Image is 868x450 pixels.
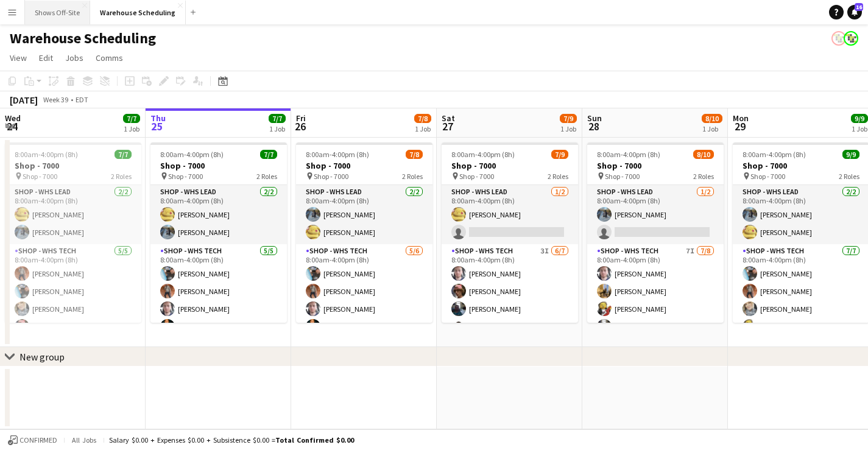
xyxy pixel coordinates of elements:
[605,172,640,181] span: Shop - 7000
[414,114,431,123] span: 7/8
[91,50,128,66] a: Comms
[150,142,287,323] app-job-card: 8:00am-4:00pm (8h)7/7Shop - 7000 Shop - 70002 RolesShop - WHS Lead2/28:00am-4:00pm (8h)[PERSON_NA...
[115,150,132,159] span: 7/7
[260,150,277,159] span: 7/7
[296,185,432,244] app-card-role: Shop - WHS Lead2/28:00am-4:00pm (8h)[PERSON_NAME][PERSON_NAME]
[743,150,806,159] span: 8:00am-4:00pm (8h)
[275,435,354,445] span: Total Confirmed $0.00
[10,94,38,106] div: [DATE]
[149,119,166,133] span: 25
[34,50,58,66] a: Edit
[851,114,868,123] span: 9/9
[560,114,577,123] span: 7/9
[15,150,78,159] span: 8:00am-4:00pm (8h)
[124,124,139,133] div: 1 Job
[406,150,423,159] span: 7/8
[39,52,53,63] span: Edit
[150,185,287,244] app-card-role: Shop - WHS Lead2/28:00am-4:00pm (8h)[PERSON_NAME][PERSON_NAME]
[109,435,354,445] div: Salary $0.00 + Expenses $0.00 + Subsistence $0.00 =
[451,150,515,159] span: 8:00am-4:00pm (8h)
[76,95,88,104] div: EDT
[23,172,57,181] span: Shop - 7000
[296,244,432,374] app-card-role: Shop - WHS Tech5/68:00am-4:00pm (8h)[PERSON_NAME][PERSON_NAME][PERSON_NAME][PERSON_NAME]
[60,50,88,66] a: Jobs
[442,185,578,244] app-card-role: Shop - WHS Lead1/28:00am-4:00pm (8h)[PERSON_NAME]
[844,31,858,46] app-user-avatar: Labor Coordinator
[111,172,132,181] span: 2 Roles
[269,114,286,123] span: 7/7
[587,142,724,323] app-job-card: 8:00am-4:00pm (8h)8/10Shop - 7000 Shop - 70002 RolesShop - WHS Lead1/28:00am-4:00pm (8h)[PERSON_N...
[402,172,423,181] span: 2 Roles
[306,150,369,159] span: 8:00am-4:00pm (8h)
[587,185,724,244] app-card-role: Shop - WHS Lead1/28:00am-4:00pm (8h)[PERSON_NAME]
[294,119,306,133] span: 26
[10,52,27,63] span: View
[40,95,71,104] span: Week 39
[587,160,724,171] h3: Shop - 7000
[551,150,568,159] span: 7/9
[847,5,862,19] a: 16
[25,1,90,24] button: Shows Off-Site
[855,3,863,11] span: 16
[19,351,65,363] div: New group
[442,160,578,171] h3: Shop - 7000
[3,119,21,133] span: 24
[150,160,287,171] h3: Shop - 7000
[442,244,578,392] app-card-role: Shop - WHS Tech3I6/78:00am-4:00pm (8h)[PERSON_NAME][PERSON_NAME][PERSON_NAME][PERSON_NAME]
[296,160,432,171] h3: Shop - 7000
[123,114,140,123] span: 7/7
[693,150,714,159] span: 8/10
[256,172,277,181] span: 2 Roles
[459,172,494,181] span: Shop - 7000
[5,50,32,66] a: View
[560,124,576,133] div: 1 Job
[587,113,602,124] span: Sun
[5,185,141,244] app-card-role: Shop - WHS Lead2/28:00am-4:00pm (8h)[PERSON_NAME][PERSON_NAME]
[10,29,156,47] h1: Warehouse Scheduling
[442,113,455,124] span: Sat
[296,142,432,323] app-job-card: 8:00am-4:00pm (8h)7/8Shop - 7000 Shop - 70002 RolesShop - WHS Lead2/28:00am-4:00pm (8h)[PERSON_NA...
[693,172,714,181] span: 2 Roles
[585,119,602,133] span: 28
[69,435,99,445] span: All jobs
[415,124,431,133] div: 1 Job
[852,124,867,133] div: 1 Job
[96,52,123,63] span: Comms
[831,31,846,46] app-user-avatar: Labor Coordinator
[150,244,287,356] app-card-role: Shop - WHS Tech5/58:00am-4:00pm (8h)[PERSON_NAME][PERSON_NAME][PERSON_NAME][PERSON_NAME]
[442,142,578,323] app-job-card: 8:00am-4:00pm (8h)7/9Shop - 7000 Shop - 70002 RolesShop - WHS Lead1/28:00am-4:00pm (8h)[PERSON_NA...
[5,142,141,323] app-job-card: 8:00am-4:00pm (8h)7/7Shop - 7000 Shop - 70002 RolesShop - WHS Lead2/28:00am-4:00pm (8h)[PERSON_NA...
[702,124,722,133] div: 1 Job
[731,119,749,133] span: 29
[548,172,568,181] span: 2 Roles
[90,1,186,24] button: Warehouse Scheduling
[65,52,83,63] span: Jobs
[5,160,141,171] h3: Shop - 7000
[19,436,57,445] span: Confirmed
[702,114,722,123] span: 8/10
[269,124,285,133] div: 1 Job
[6,434,59,447] button: Confirmed
[5,113,21,124] span: Wed
[839,172,859,181] span: 2 Roles
[842,150,859,159] span: 9/9
[150,113,166,124] span: Thu
[750,172,785,181] span: Shop - 7000
[296,113,306,124] span: Fri
[733,113,749,124] span: Mon
[440,119,455,133] span: 27
[587,244,724,409] app-card-role: Shop - WHS Tech7I7/88:00am-4:00pm (8h)[PERSON_NAME][PERSON_NAME][PERSON_NAME][PERSON_NAME]
[168,172,203,181] span: Shop - 7000
[160,150,224,159] span: 8:00am-4:00pm (8h)
[5,244,141,356] app-card-role: Shop - WHS Tech5/58:00am-4:00pm (8h)[PERSON_NAME][PERSON_NAME][PERSON_NAME][PERSON_NAME]
[597,150,660,159] span: 8:00am-4:00pm (8h)
[314,172,348,181] span: Shop - 7000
